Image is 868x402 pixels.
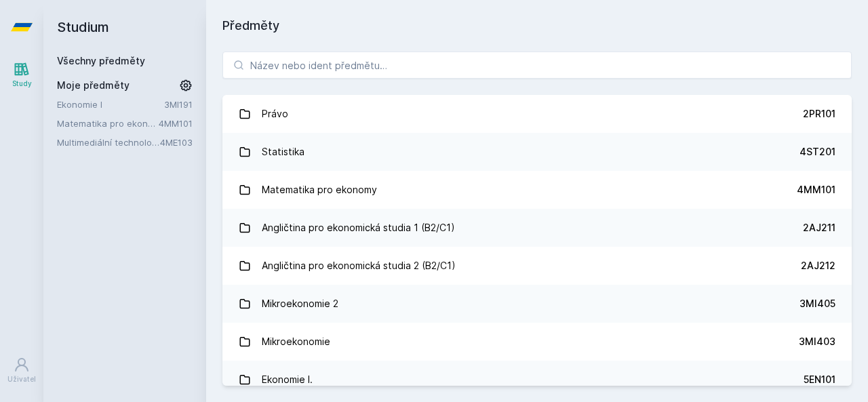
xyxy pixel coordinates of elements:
[3,350,41,391] a: Uživatel
[797,183,835,197] div: 4MM101
[262,214,455,241] div: Angličtina pro ekonomická studia 1 (B2/C1)
[7,374,36,384] div: Uživatel
[262,252,456,279] div: Angličtina pro ekonomická studia 2 (B2/C1)
[262,290,338,317] div: Mikroekonomie 2
[57,79,130,92] span: Moje předměty
[160,137,193,148] a: 4ME103
[164,99,193,110] a: 3MI191
[222,361,852,399] a: Ekonomie I. 5EN101
[222,52,852,79] input: Název nebo ident předmětu…
[222,16,852,35] h1: Předměty
[803,107,835,121] div: 2PR101
[801,259,835,273] div: 2AJ212
[57,136,160,149] a: Multimediální technologie
[222,171,852,209] a: Matematika pro ekonomy 4MM101
[57,98,164,111] a: Ekonomie I
[803,221,835,235] div: 2AJ211
[222,133,852,171] a: Statistika 4ST201
[262,100,288,127] div: Právo
[262,138,304,165] div: Statistika
[222,247,852,285] a: Angličtina pro ekonomická studia 2 (B2/C1) 2AJ212
[800,297,835,310] div: 3MI405
[800,145,835,159] div: 4ST201
[799,335,835,348] div: 3MI403
[222,95,852,133] a: Právo 2PR101
[12,79,32,89] div: Study
[262,366,313,393] div: Ekonomie I.
[262,176,377,203] div: Matematika pro ekonomy
[3,54,41,96] a: Study
[222,285,852,323] a: Mikroekonomie 2 3MI405
[57,55,145,66] a: Všechny předměty
[159,118,193,129] a: 4MM101
[57,117,159,130] a: Matematika pro ekonomy
[262,328,330,355] div: Mikroekonomie
[804,373,835,386] div: 5EN101
[222,209,852,247] a: Angličtina pro ekonomická studia 1 (B2/C1) 2AJ211
[222,323,852,361] a: Mikroekonomie 3MI403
